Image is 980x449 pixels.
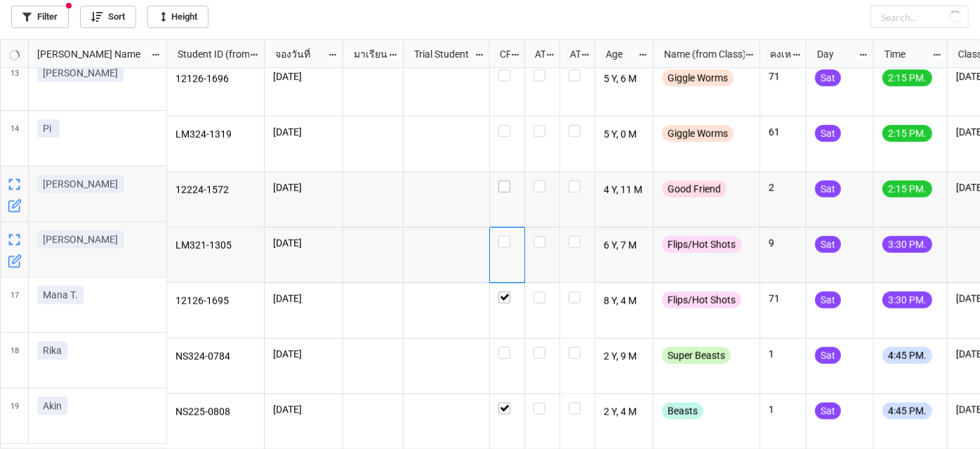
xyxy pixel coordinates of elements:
a: Sort [80,6,136,28]
p: 8 Y, 4 M [604,292,645,311]
div: Sat [815,403,841,419]
p: Pi [43,122,54,136]
div: 3:30 PM. [882,236,932,253]
div: ATK [562,46,581,62]
div: Day [809,46,859,62]
p: 71 [769,292,797,306]
p: 12126-1696 [176,70,256,89]
div: 4:45 PM. [882,403,932,419]
p: 12126-1695 [176,292,256,311]
div: 2:15 PM. [882,70,932,86]
div: มาเรียน [345,46,389,62]
div: Beasts [662,403,703,419]
span: 19 [11,389,19,443]
span: 14 [11,111,19,166]
p: LM321-1305 [176,236,256,256]
p: [DATE] [273,70,334,84]
p: [DATE] [273,347,334,361]
p: [PERSON_NAME] [43,66,118,80]
div: Super Beasts [662,347,731,364]
div: Name (from Class) [656,46,744,62]
div: Flips/Hot Shots [662,236,741,253]
div: Giggle Worms [662,70,734,86]
div: Giggle Worms [662,125,734,142]
p: LM324-1319 [176,125,256,145]
a: Height [147,6,208,28]
p: 2 Y, 9 M [604,347,645,367]
p: [PERSON_NAME] [43,233,118,247]
p: 71 [769,70,797,84]
p: 6 Y, 7 M [604,236,645,256]
span: 17 [11,278,19,332]
p: Akin [43,399,62,413]
a: Filter [11,6,69,28]
input: Search... [870,6,969,28]
div: grid [1,40,167,68]
p: [DATE] [273,403,334,417]
p: 9 [769,236,797,250]
div: Student ID (from [PERSON_NAME] Name) [169,46,249,62]
div: Sat [815,125,841,142]
p: [DATE] [273,125,334,139]
p: Mana T. [43,288,78,302]
div: [PERSON_NAME] Name [29,46,151,62]
div: 2:15 PM. [882,125,932,142]
p: 2 Y, 4 M [604,403,645,422]
div: ATT [527,46,546,62]
div: 4:45 PM. [882,347,932,364]
p: 2 [769,181,797,195]
div: Time [876,46,932,62]
p: [PERSON_NAME] [43,177,118,191]
div: Age [597,46,639,62]
p: [DATE] [273,181,334,195]
p: NS225-0808 [176,403,256,422]
p: 5 Y, 6 M [604,70,645,89]
p: 12224-1572 [176,181,256,200]
div: 2:15 PM. [882,181,932,197]
div: คงเหลือ (from Nick Name) [762,46,791,62]
p: [DATE] [273,292,334,306]
p: 61 [769,125,797,139]
div: CF [491,46,511,62]
div: Good Friend [662,181,727,197]
p: Rika [43,344,62,358]
div: Sat [815,236,841,253]
div: Sat [815,70,841,86]
div: จองวันที่ [267,46,328,62]
div: Sat [815,181,841,197]
div: Sat [815,347,841,364]
p: [DATE] [273,236,334,250]
p: 1 [769,347,797,361]
p: 4 Y, 11 M [604,181,645,200]
p: 5 Y, 0 M [604,125,645,145]
span: 13 [11,56,19,110]
span: 18 [11,333,19,388]
p: NS324-0784 [176,347,256,367]
div: Trial Student [406,46,475,62]
div: 3:30 PM. [882,292,932,308]
div: Flips/Hot Shots [662,292,741,308]
p: 1 [769,403,797,417]
div: Sat [815,292,841,308]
